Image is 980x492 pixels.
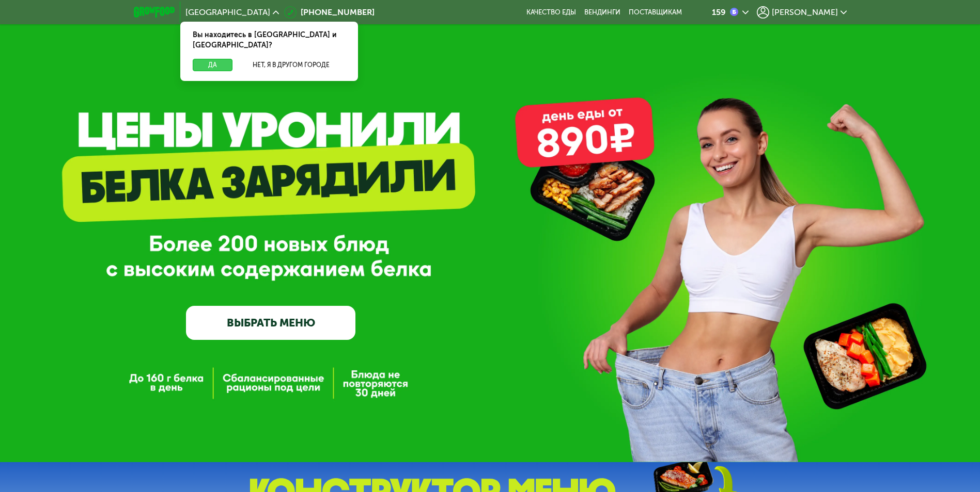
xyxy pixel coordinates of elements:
[584,8,620,17] a: Вендинги
[629,8,682,17] div: поставщикам
[526,8,576,17] a: Качество еды
[237,59,346,71] button: Нет, я в другом городе
[180,22,358,59] div: Вы находитесь в [GEOGRAPHIC_DATA] и [GEOGRAPHIC_DATA]?
[712,8,726,17] div: 159
[772,8,838,17] span: [PERSON_NAME]
[193,59,232,71] button: Да
[284,6,375,19] a: [PHONE_NUMBER]
[185,8,270,17] span: [GEOGRAPHIC_DATA]
[186,306,355,340] a: ВЫБРАТЬ МЕНЮ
